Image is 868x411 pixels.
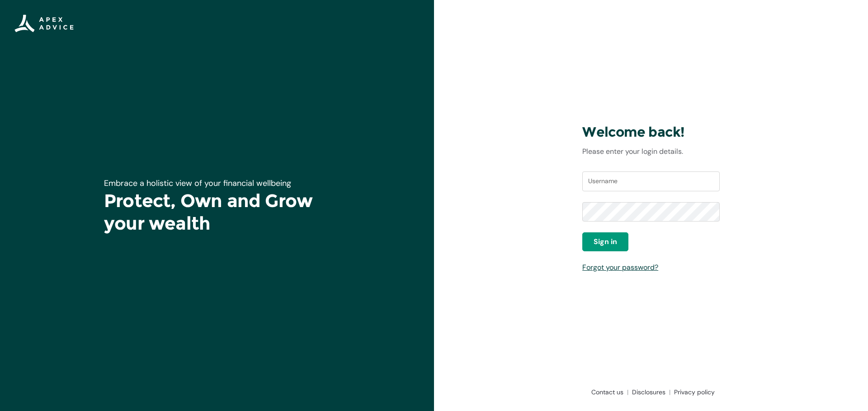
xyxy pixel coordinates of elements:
a: Disclosures [628,388,670,397]
a: Contact us [588,388,628,397]
span: Embrace a holistic view of your financial wellbeing [104,178,291,189]
h3: Welcome back! [582,124,720,141]
img: Apex Advice Group [14,14,74,32]
a: Forgot your password? [582,263,658,272]
p: Please enter your login details. [582,146,720,157]
h1: Protect, Own and Grow your wealth [104,189,330,235]
input: Username [582,171,720,191]
button: Sign in [582,232,628,251]
a: Privacy policy [670,388,715,397]
span: Sign in [594,236,617,247]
